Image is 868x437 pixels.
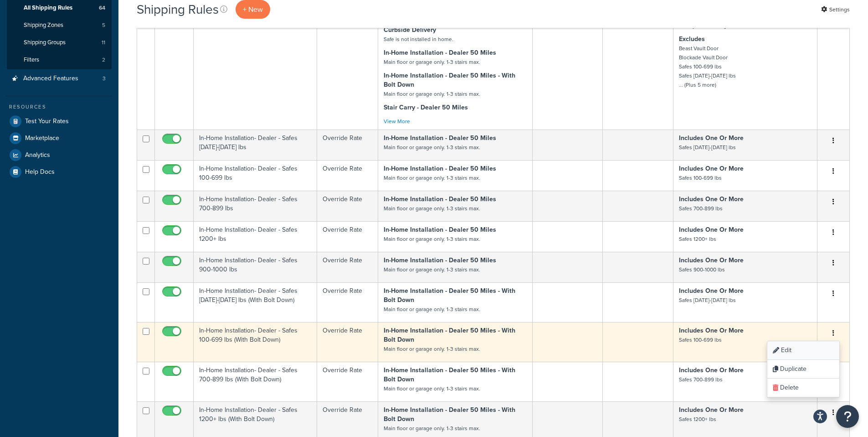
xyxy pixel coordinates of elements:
[137,0,219,18] h1: Shipping Rules
[194,322,317,362] td: In-Home Installation- Dealer - Safes 100-699 lbs (With Bolt Down)
[317,252,378,282] td: Override Rate
[384,71,515,89] strong: In-Home Installation - Dealer 50 Miles - With Bolt Down
[384,225,496,234] strong: In-Home Installation - Dealer 50 Miles
[194,191,317,221] td: In-Home Installation- Dealer - Safes 700-899 lbs
[102,21,105,29] span: 5
[384,345,480,353] small: Main floor or garage only. 1-3 stairs max.
[384,48,496,57] strong: In-Home Installation - Dealer 50 Miles
[317,160,378,191] td: Override Rate
[7,17,112,34] li: Shipping Zones
[24,56,39,64] span: Filters
[679,265,725,274] small: Safes 900-1000 lbs
[767,341,839,360] a: Edit
[679,326,744,335] strong: Includes One Or More
[7,147,112,163] a: Analytics
[679,336,722,344] small: Safes 100-699 lbs
[7,113,112,130] a: Test Your Rates
[679,365,744,375] strong: Includes One Or More
[194,160,317,191] td: In-Home Installation- Dealer - Safes 100-699 lbs
[384,385,480,393] small: Main floor or garage only. 1-3 stairs max.
[317,191,378,221] td: Override Rate
[679,34,705,44] strong: Excludes
[679,255,744,265] strong: Includes One Or More
[7,70,112,87] li: Advanced Features
[679,204,723,213] small: Safes 700-899 lbs
[821,3,850,16] a: Settings
[836,405,859,428] button: Open Resource Center
[25,135,59,142] span: Marketplace
[679,415,716,423] small: Safes 1200+ lbs
[679,133,744,143] strong: Includes One Or More
[384,265,480,274] small: Main floor or garage only. 1-3 stairs max.
[384,405,515,424] strong: In-Home Installation - Dealer 50 Miles - With Bolt Down
[194,282,317,322] td: In-Home Installation- Dealer - Safes [DATE]-[DATE] lbs (With Bolt Down)
[679,375,723,384] small: Safes 700-899 lbs
[7,130,112,146] a: Marketplace
[7,103,112,111] div: Resources
[679,286,744,296] strong: Includes One Or More
[7,70,112,87] a: Advanced Features 3
[7,34,112,51] li: Shipping Groups
[194,252,317,282] td: In-Home Installation- Dealer - Safes 900-1000 lbs
[679,44,736,89] small: Beast Vault Door Blockade Vault Door Safes 100-699 lbs Safes [DATE]-[DATE] lbs ... (Plus 5 more)
[7,52,112,68] a: Filters 2
[317,282,378,322] td: Override Rate
[102,39,105,47] span: 11
[25,151,50,159] span: Analytics
[317,130,378,160] td: Override Rate
[767,360,839,379] a: Duplicate
[679,296,736,304] small: Safes [DATE]-[DATE] lbs
[384,164,496,173] strong: In-Home Installation - Dealer 50 Miles
[194,130,317,160] td: In-Home Installation- Dealer - Safes [DATE]-[DATE] lbs
[23,75,78,83] span: Advanced Features
[384,143,480,151] small: Main floor or garage only. 1-3 stairs max.
[384,286,515,305] strong: In-Home Installation - Dealer 50 Miles - With Bolt Down
[384,305,480,313] small: Main floor or garage only. 1-3 stairs max.
[7,17,112,34] a: Shipping Zones 5
[317,221,378,252] td: Override Rate
[679,174,722,182] small: Safes 100-699 lbs
[194,221,317,252] td: In-Home Installation- Dealer - Safes 1200+ lbs
[7,34,112,51] a: Shipping Groups 11
[384,174,480,182] small: Main floor or garage only. 1-3 stairs max.
[384,117,410,125] a: View More
[317,362,378,401] td: Override Rate
[384,365,515,384] strong: In-Home Installation - Dealer 50 Miles - With Bolt Down
[679,235,716,243] small: Safes 1200+ lbs
[24,39,66,47] span: Shipping Groups
[194,362,317,401] td: In-Home Installation- Dealer - Safes 700-899 lbs (With Bolt Down)
[384,235,480,243] small: Main floor or garage only. 1-3 stairs max.
[384,326,515,344] strong: In-Home Installation - Dealer 50 Miles - With Bolt Down
[99,4,105,12] span: 64
[384,58,480,66] small: Main floor or garage only. 1-3 stairs max.
[384,255,496,265] strong: In-Home Installation - Dealer 50 Miles
[384,133,496,143] strong: In-Home Installation - Dealer 50 Miles
[24,21,63,29] span: Shipping Zones
[767,379,839,397] a: Delete
[103,75,106,83] span: 3
[384,194,496,204] strong: In-Home Installation - Dealer 50 Miles
[384,103,468,112] strong: Stair Carry - Dealer 50 Miles
[679,143,736,151] small: Safes [DATE]-[DATE] lbs
[384,204,480,213] small: Main floor or garage only. 1-3 stairs max.
[384,90,480,98] small: Main floor or garage only. 1-3 stairs max.
[384,424,480,432] small: Main floor or garage only. 1-3 stairs max.
[102,56,105,64] span: 2
[384,35,453,43] small: Safe is not installed in home.
[24,4,72,12] span: All Shipping Rules
[384,25,436,35] strong: Curbside Delivery
[679,194,744,204] strong: Includes One Or More
[679,405,744,415] strong: Includes One Or More
[7,52,112,68] li: Filters
[679,164,744,173] strong: Includes One Or More
[317,322,378,362] td: Override Rate
[25,168,55,176] span: Help Docs
[679,225,744,234] strong: Includes One Or More
[7,164,112,180] a: Help Docs
[25,118,69,125] span: Test Your Rates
